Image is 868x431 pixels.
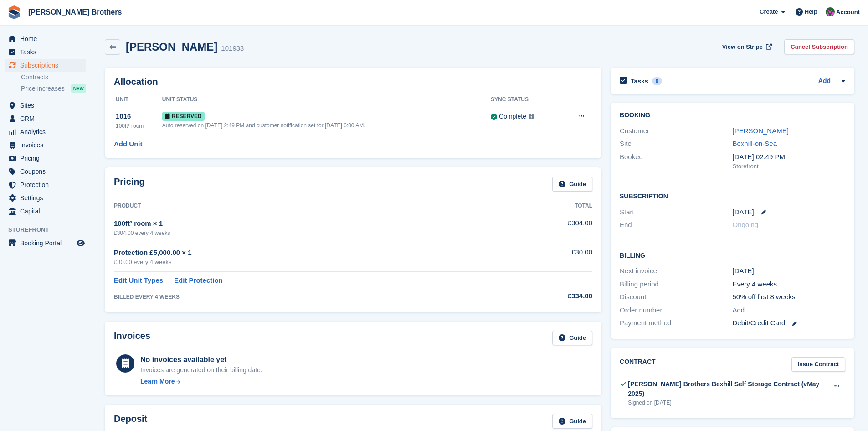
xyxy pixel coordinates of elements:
span: Settings [20,192,75,204]
a: menu [5,178,86,191]
span: Create [760,7,778,16]
a: Issue Contract [791,357,845,372]
a: menu [5,152,86,165]
td: £30.00 [504,242,592,272]
a: menu [5,125,86,138]
a: Guide [552,331,592,346]
h2: Subscription [620,191,845,200]
a: Guide [552,414,592,429]
h2: Billing [620,250,845,260]
div: [PERSON_NAME] Brothers Bexhill Self Storage Contract (vMay 2025) [628,379,828,399]
div: Billing period [620,279,732,290]
td: £304.00 [504,213,592,242]
span: Price increases [21,84,65,93]
span: Ongoing [733,221,759,228]
h2: Tasks [631,77,648,85]
img: icon-info-grey-7440780725fd019a000dd9b08b2336e03edf1995a4989e88bcd33f0948082b44.svg [529,114,534,119]
a: menu [5,192,86,204]
time: 2025-09-22 00:00:00 UTC [733,207,754,218]
span: Pricing [20,152,75,165]
div: NEW [71,84,86,93]
a: [PERSON_NAME] [733,127,789,135]
a: menu [5,112,86,125]
div: Next invoice [620,266,732,276]
div: Discount [620,292,732,302]
span: Coupons [20,165,75,178]
h2: Allocation [114,77,592,87]
div: 0 [652,77,663,85]
a: menu [5,205,86,218]
span: Protection [20,178,75,191]
h2: Deposit [114,414,147,429]
div: Learn More [140,377,175,386]
div: 101933 [221,43,244,54]
div: 100ft² room × 1 [114,218,504,229]
th: Unit [114,93,162,107]
a: menu [5,165,86,178]
a: menu [5,99,86,112]
span: Subscriptions [20,59,75,72]
th: Unit Status [162,93,491,107]
span: Home [20,32,75,45]
div: [DATE] [733,266,845,276]
a: Contracts [21,73,86,82]
span: Invoices [20,139,75,151]
a: Bexhill-on-Sea [733,140,777,147]
div: 1016 [116,111,162,122]
img: stora-icon-8386f47178a22dfd0bd8f6a31ec36ba5ce8667c1dd55bd0f319d3a0aa187defe.svg [7,5,21,19]
a: Learn More [140,377,262,386]
h2: Contract [620,357,656,372]
a: menu [5,237,86,249]
div: Complete [499,112,526,121]
h2: Booking [620,112,845,119]
span: Booking Portal [20,237,75,249]
a: Edit Protection [174,275,223,286]
a: Add Unit [114,139,142,150]
a: menu [5,46,86,58]
a: Price increases NEW [21,83,86,93]
div: Storefront [733,162,845,171]
div: £30.00 every 4 weeks [114,258,504,267]
a: Edit Unit Types [114,275,163,286]
span: Sites [20,99,75,112]
div: Invoices are generated on their billing date. [140,365,262,375]
div: Payment method [620,318,732,328]
div: 50% off first 8 weeks [733,292,845,302]
span: Tasks [20,46,75,58]
div: End [620,220,732,230]
a: menu [5,139,86,151]
span: Capital [20,205,75,218]
span: CRM [20,112,75,125]
a: [PERSON_NAME] Brothers [25,5,125,20]
div: Order number [620,305,732,316]
span: Analytics [20,125,75,138]
div: £304.00 every 4 weeks [114,229,504,237]
a: menu [5,59,86,72]
span: Help [805,7,817,16]
div: Auto reserved on [DATE] 2:49 PM and customer notification set for [DATE] 6:00 AM. [162,121,491,130]
div: Start [620,207,732,218]
h2: Invoices [114,331,150,346]
a: Preview store [75,238,86,249]
th: Product [114,199,504,213]
div: Customer [620,126,732,136]
a: menu [5,32,86,45]
img: Nick Wright [826,7,835,16]
span: Reserved [162,112,205,121]
span: Storefront [8,225,91,234]
div: 100ft² room [116,122,162,130]
div: Site [620,139,732,149]
th: Sync Status [491,93,561,107]
th: Total [504,199,592,213]
a: Add [733,305,745,316]
a: Add [818,76,831,87]
a: View on Stripe [719,39,774,54]
div: BILLED EVERY 4 WEEKS [114,293,504,301]
h2: Pricing [114,177,145,192]
div: [DATE] 02:49 PM [733,152,845,162]
h2: [PERSON_NAME] [126,41,217,53]
a: Guide [552,177,592,192]
span: Account [836,8,860,17]
a: Cancel Subscription [784,39,854,54]
span: View on Stripe [722,42,763,52]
